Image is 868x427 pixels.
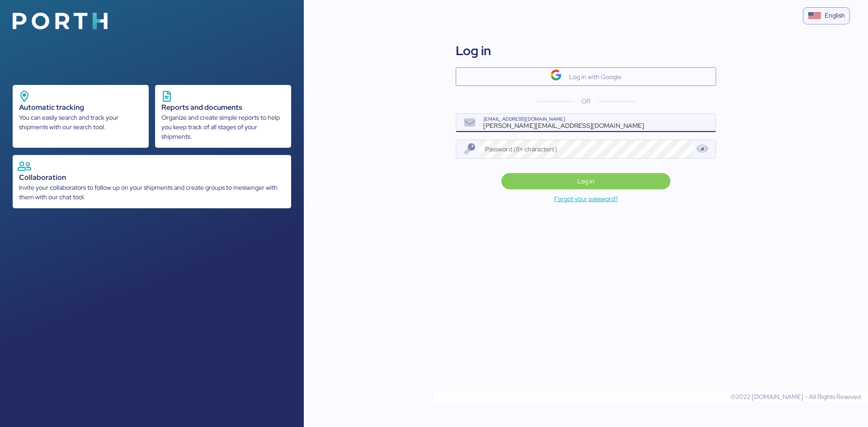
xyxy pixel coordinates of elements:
[19,183,285,202] div: Invite your collaborators to follow up on your shipments and create groups to messenger with them...
[825,11,845,20] div: English
[479,114,716,132] input: name@company.com
[479,140,693,158] input: Password (8+ characters)
[304,193,868,204] a: Forgot your password?
[456,41,491,60] div: Log in
[19,172,285,183] div: Collaboration
[456,67,716,86] button: Log in with Google
[19,113,142,132] div: You can easily search and track your shipments with our search tool.
[161,113,285,141] div: Organize and create simple reports to help you keep track of all stages of your shipments.
[569,71,622,82] div: Log in with Google
[19,102,142,113] div: Automatic tracking
[501,173,670,189] button: Log in
[581,97,590,106] span: OR
[161,102,285,113] div: Reports and documents
[577,176,594,187] span: Log in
